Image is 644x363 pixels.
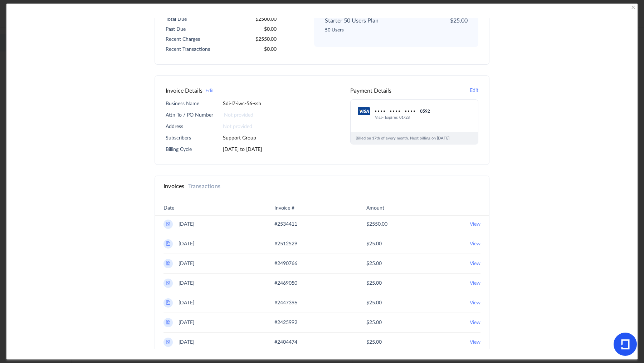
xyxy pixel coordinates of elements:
[164,182,185,191] a: Invoices
[166,122,212,131] p: Address
[274,298,297,308] span: # 2447396
[351,132,478,144] p: Billed on 17th of every month. Next billing on [DATE]
[255,15,277,24] p: 2500.00
[366,239,382,249] span: 25.00
[165,241,171,246] img: receipt icon
[420,109,430,114] span: 0592
[223,99,261,108] span: Sdi-l7-iwc-56-ssh
[179,220,194,229] span: [DATE]
[470,279,480,288] a: View
[274,259,297,268] span: # 2490766
[166,37,200,42] span: Recent Charges
[179,279,194,288] span: [DATE]
[255,35,277,44] p: 2550.00
[224,111,253,119] span: Not provided
[399,116,410,119] span: 01/28
[164,203,174,213] span: Date
[470,239,480,249] a: View
[264,25,277,34] p: 0.00
[165,280,171,286] img: receipt icon
[325,16,379,25] h2: Starter 50 Users Plan
[366,203,384,213] span: Amount
[179,239,194,249] span: [DATE]
[223,122,252,131] span: Not provided
[179,318,194,327] span: [DATE]
[166,134,212,142] p: Subscribers
[274,203,294,213] span: Invoice #
[165,319,171,325] img: receipt icon
[358,107,370,116] img: visa.svg
[179,298,194,308] span: [DATE]
[366,259,382,268] span: 25.00
[274,279,297,288] span: # 2469050
[450,16,468,25] h2: 25.00
[166,99,212,108] p: Business Name
[166,145,212,154] p: Billing Cycle
[366,338,382,347] span: 25.00
[165,260,171,266] img: receipt icon
[179,338,194,347] span: [DATE]
[274,338,297,347] span: # 2404474
[205,87,214,95] button: Edit
[325,26,436,34] p: 50 Users
[264,45,277,54] p: 0.00
[166,87,203,95] h2: Invoice Details
[166,27,186,32] span: Past Due
[470,220,480,229] a: View
[375,116,472,119] p: - Expires
[470,87,478,95] button: Edit
[223,136,256,141] span: Support Group
[274,318,297,327] span: # 2425992
[470,318,480,327] a: View
[165,339,171,345] img: receipt icon
[188,182,220,191] a: Transactions
[470,338,480,347] a: View
[165,221,171,227] img: receipt icon
[366,220,387,229] span: 2550.00
[375,116,382,119] span: Visa
[350,87,391,95] h2: Payment Details
[366,318,382,327] span: 25.00
[223,145,262,154] span: [DATE] to [DATE]
[179,259,194,268] span: [DATE]
[166,111,213,119] p: Attn To / PO Number
[166,47,210,52] span: Recent Transactions
[366,279,382,288] span: 25.00
[166,17,187,22] span: Total Due
[470,259,480,268] a: View
[366,298,382,308] span: 25.00
[470,298,480,308] a: View
[274,239,297,249] span: # 2512529
[165,300,171,305] img: receipt icon
[274,220,297,229] span: # 2534411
